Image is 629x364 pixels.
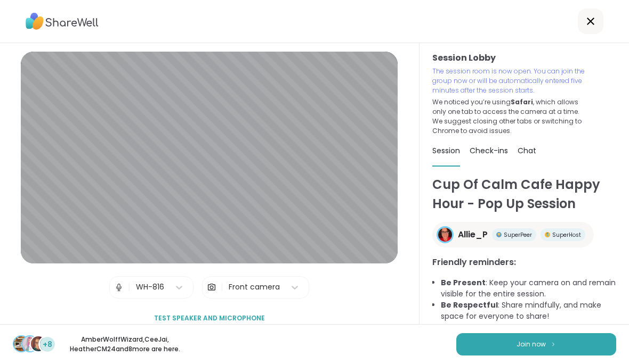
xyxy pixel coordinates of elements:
[207,277,216,298] img: Camera
[114,277,124,298] img: Microphone
[552,231,581,239] span: SuperHost
[154,313,265,323] span: Test speaker and microphone
[432,67,586,95] p: The session room is now open. You can join the group now or will be automatically entered five mi...
[26,9,99,34] img: ShareWell Logo
[150,307,269,329] button: Test speaker and microphone
[432,97,586,136] p: We noticed you’re using , which allows only one tab to access the camera at a time. We suggest cl...
[504,231,532,239] span: SuperPeer
[229,282,280,293] div: Front camera
[517,340,546,349] span: Join now
[432,222,594,247] a: Allie_PAllie_PPeer Badge ThreeSuperPeerPeer Badge OneSuperHost
[65,335,184,354] p: AmberWolffWizard , CeeJai , HeatherCM24 and 8 more are here.
[496,232,502,237] img: Peer Badge Three
[441,277,616,300] li: : Keep your camera on and remain visible for the entire session.
[441,300,498,310] b: Be Respectful
[432,145,460,156] span: Session
[458,228,488,241] span: Allie_P
[31,336,46,351] img: HeatherCM24
[43,339,52,350] span: +8
[511,97,533,106] b: Safari
[438,228,452,242] img: Allie_P
[441,322,616,355] li: : Share your experiences rather than advice, as peers are not mental health professionals.
[432,256,616,269] h3: Friendly reminders:
[441,277,486,288] b: Be Present
[518,145,536,156] span: Chat
[545,232,550,237] img: Peer Badge One
[470,145,508,156] span: Check-ins
[441,300,616,322] li: : Share mindfully, and make space for everyone to share!
[456,333,616,355] button: Join now
[432,175,616,213] h1: Cup Of Calm Cafe Happy Hour - Pop Up Session
[221,277,223,298] span: |
[14,336,29,351] img: AmberWolffWizard
[432,52,616,64] h3: Session Lobby
[22,336,37,351] img: CeeJai
[550,341,557,347] img: ShareWell Logomark
[128,277,131,298] span: |
[441,322,493,333] b: Avoid Advice
[136,282,164,293] div: WH-816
